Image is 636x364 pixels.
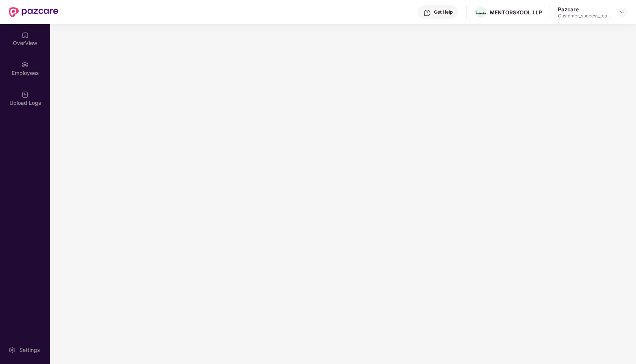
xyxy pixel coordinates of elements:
[490,9,542,16] div: MENTORSKOOL LLP
[9,7,58,17] img: New Pazcare Logo
[17,346,42,354] div: Settings
[434,9,453,15] div: Get Help
[21,61,29,68] img: svg+xml;base64,PHN2ZyBpZD0iRW1wbG95ZWVzIiB4bWxucz0iaHR0cDovL3d3dy53My5vcmcvMjAwMC9zdmciIHdpZHRoPS...
[21,31,29,39] img: svg+xml;base64,PHN2ZyBpZD0iSG9tZSIgeG1sbnM9Imh0dHA6Ly93d3cudzMub3JnLzIwMDAvc3ZnIiB3aWR0aD0iMjAiIG...
[21,91,29,98] img: svg+xml;base64,PHN2ZyBpZD0iVXBsb2FkX0xvZ3MiIGRhdGEtbmFtZT0iVXBsb2FkIExvZ3MiIHhtbG5zPSJodHRwOi8vd3...
[558,6,611,13] div: Pazcare
[619,9,625,15] img: svg+xml;base64,PHN2ZyBpZD0iRHJvcGRvd24tMzJ4MzIiIHhtbG5zPSJodHRwOi8vd3d3LnczLm9yZy8yMDAwL3N2ZyIgd2...
[558,13,611,19] div: Customer_success_team_lead
[475,10,486,15] img: Full_logo.png
[8,346,16,354] img: svg+xml;base64,PHN2ZyBpZD0iU2V0dGluZy0yMHgyMCIgeG1sbnM9Imh0dHA6Ly93d3cudzMub3JnLzIwMDAvc3ZnIiB3aW...
[423,9,431,17] img: svg+xml;base64,PHN2ZyBpZD0iSGVscC0zMngzMiIgeG1sbnM9Imh0dHA6Ly93d3cudzMub3JnLzIwMDAvc3ZnIiB3aWR0aD...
